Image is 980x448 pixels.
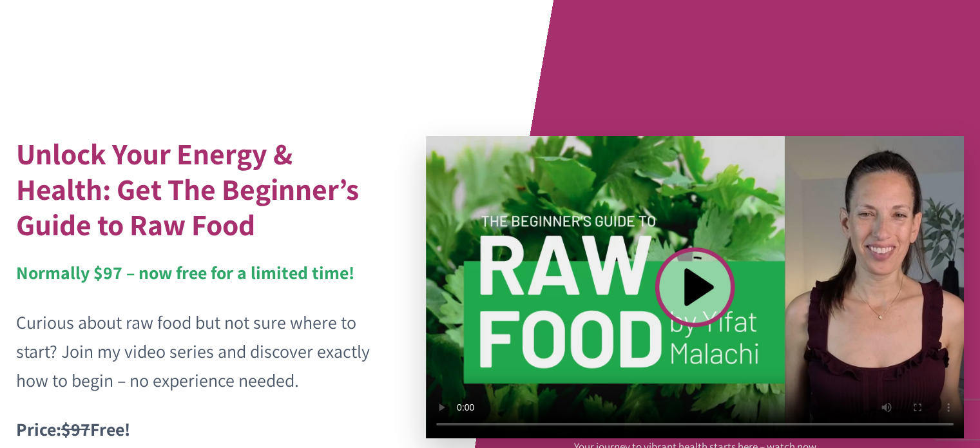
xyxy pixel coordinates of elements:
strong: Normally $97 – now free for a limited time! [16,260,354,284]
p: Curious about raw food but not sure where to start? Join my video series and discover exactly how... [16,308,385,394]
h1: Unlock Your Energy & Health: Get The Beginner’s Guide to Raw Food [16,136,385,242]
strong: Price: Free! [16,417,130,441]
s: $97 [61,417,90,441]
